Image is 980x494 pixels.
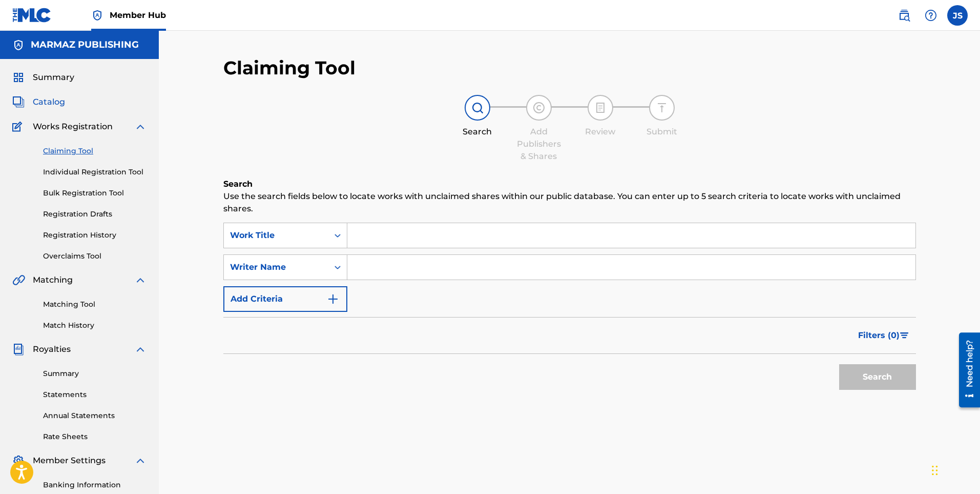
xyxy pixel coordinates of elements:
[43,299,147,310] a: Matching Tool
[43,389,147,400] a: Statements
[932,455,938,486] div: Arrastrar
[223,223,916,395] form: Search Form
[12,96,25,108] img: Catalog
[898,9,910,22] img: search
[33,274,73,286] span: Matching
[31,39,139,51] h5: MARMAZ PUBLISHING
[33,96,65,108] span: Catalog
[327,293,339,305] img: 9d2ae6d4665cec9f34b9.svg
[43,188,147,199] a: Bulk Registration Tool
[12,71,74,84] a: SummarySummary
[43,368,147,379] a: Summary
[43,320,147,331] a: Match History
[223,178,916,190] h6: Search
[921,5,941,26] div: Help
[951,329,980,411] iframe: Resource Center
[110,9,166,21] span: Member Hub
[656,102,668,114] img: step indicator icon for Submit
[947,5,968,26] div: User Menu
[452,126,503,138] div: Search
[12,96,65,108] a: CatalogCatalog
[33,121,113,133] span: Works Registration
[43,251,147,262] a: Overclaims Tool
[43,410,147,421] a: Annual Statements
[43,480,147,490] a: Banking Information
[33,71,74,84] span: Summary
[575,126,626,138] div: Review
[33,455,106,467] span: Member Settings
[223,190,916,215] p: Use the search fields below to locate works with unclaimed shares within our public database. You...
[594,102,607,114] img: step indicator icon for Review
[33,343,71,355] span: Royalties
[134,455,147,467] img: expand
[223,56,356,80] h2: Claiming Tool
[43,230,147,241] a: Registration History
[43,167,147,177] a: Individual Registration Tool
[929,445,980,494] iframe: Chat Widget
[929,445,980,494] div: Widget de chat
[43,146,147,156] a: Claiming Tool
[91,9,103,22] img: Top Rightsholder
[900,332,909,339] img: filter
[12,121,26,133] img: Works Registration
[471,102,484,114] img: step indicator icon for Search
[12,455,25,467] img: Member Settings
[43,431,147,442] a: Rate Sheets
[925,9,937,22] img: help
[230,261,322,273] div: Writer Name
[230,229,322,242] div: Work Title
[12,274,25,286] img: Matching
[12,39,25,51] img: Accounts
[134,121,147,133] img: expand
[12,343,25,355] img: Royalties
[12,8,52,23] img: MLC Logo
[223,286,347,312] button: Add Criteria
[12,71,25,84] img: Summary
[858,329,900,342] span: Filters ( 0 )
[134,274,147,286] img: expand
[43,209,147,220] a: Registration Drafts
[852,323,916,348] button: Filters (0)
[513,126,565,163] div: Add Publishers & Shares
[134,343,147,355] img: expand
[894,5,914,26] a: Public Search
[533,102,545,114] img: step indicator icon for Add Publishers & Shares
[636,126,687,138] div: Submit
